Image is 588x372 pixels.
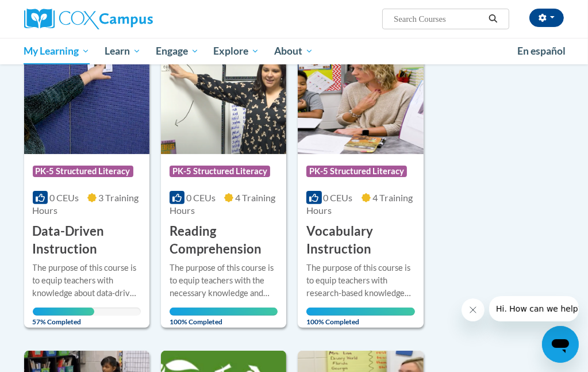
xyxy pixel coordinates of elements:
span: Explore [213,44,259,58]
span: PK-5 Structured Literacy [33,166,133,177]
div: The purpose of this course is to equip teachers with research-based knowledge and strategies to p... [306,262,414,300]
a: Course LogoPK-5 Structured Literacy0 CEUs4 Training Hours Vocabulary InstructionThe purpose of th... [298,37,423,328]
span: 4 Training Hours [306,192,412,216]
input: Search Courses [393,12,485,26]
span: 0 CEUs [324,192,353,203]
a: Engage [148,38,206,64]
h3: Reading Comprehension [170,223,278,258]
span: PK-5 Structured Literacy [170,166,270,177]
span: En español [517,45,566,57]
a: Cox Campus [24,9,193,29]
a: Learn [97,38,148,64]
span: 0 CEUs [49,192,79,203]
span: 100% Completed [306,308,414,326]
div: The purpose of this course is to equip teachers with the necessary knowledge and strategies to pr... [170,262,278,300]
iframe: Message from company [489,296,579,321]
img: Course Logo [161,37,286,154]
span: 100% Completed [170,308,278,326]
span: About [274,44,313,58]
a: About [267,38,321,64]
span: Learn [105,44,141,58]
a: Explore [206,38,267,64]
a: My Learning [17,38,98,64]
span: PK-5 Structured Literacy [306,166,407,177]
iframe: Button to launch messaging window [542,326,579,363]
div: Main menu [16,38,573,64]
a: Course LogoPK-5 Structured Literacy0 CEUs4 Training Hours Reading ComprehensionThe purpose of thi... [161,37,286,328]
h3: Data-Driven Instruction [33,223,141,258]
a: Course LogoPK-5 Structured Literacy0 CEUs3 Training Hours Data-Driven InstructionThe purpose of t... [24,37,149,328]
div: The purpose of this course is to equip teachers with knowledge about data-driven instruction. The... [33,262,141,300]
img: Course Logo [298,37,423,154]
div: Your progress [170,308,278,316]
span: 57% Completed [33,308,94,326]
button: Search [485,12,502,26]
span: Engage [156,44,199,58]
div: Your progress [306,308,414,316]
span: My Learning [24,44,90,58]
a: En español [510,39,573,63]
span: 4 Training Hours [170,192,275,216]
h3: Vocabulary Instruction [306,223,414,258]
img: Cox Campus [24,9,153,29]
span: 0 CEUs [186,192,216,203]
iframe: Close message [462,298,485,321]
button: Account Settings [529,9,564,27]
img: Course Logo [24,37,149,154]
span: 3 Training Hours [33,192,139,216]
div: Your progress [33,308,94,316]
span: Hi. How can we help? [7,8,93,17]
